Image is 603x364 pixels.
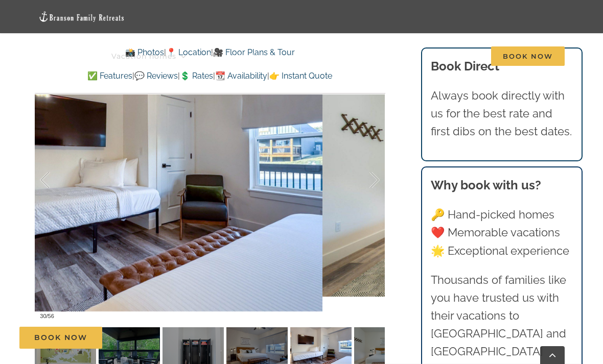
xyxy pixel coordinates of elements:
span: Vacation homes [111,53,176,60]
span: Contact [436,53,468,60]
h3: Why book with us? [431,176,573,195]
a: 💲 Rates [180,71,213,81]
nav: Main Menu Sticky [111,40,565,73]
a: 👉 Instant Quote [269,71,332,81]
a: ✅ Features [87,71,132,81]
img: Branson Family Retreats Logo [38,11,125,22]
p: | | | | [35,69,385,83]
a: Contact [436,40,468,73]
span: About [379,53,403,60]
a: Book Now [19,327,102,349]
span: Book Now [34,333,87,342]
a: Deals & More [293,40,356,73]
p: Always book directly with us for the best rate and first dibs on the best dates. [431,87,573,141]
a: 💬 Reviews [134,71,178,81]
span: Deals & More [293,53,346,60]
p: 🔑 Hand-picked homes ❤️ Memorable vacations 🌟 Exceptional experience [431,206,573,260]
a: Things to do [209,40,270,73]
span: Things to do [209,53,260,60]
a: Vacation homes [111,40,186,73]
span: Book Now [491,46,565,66]
a: 📆 Availability [215,71,267,81]
a: About [379,40,413,73]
